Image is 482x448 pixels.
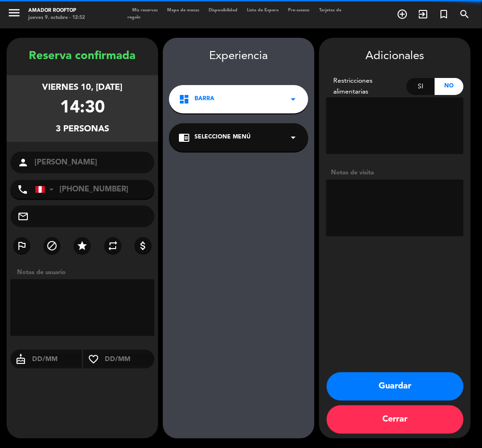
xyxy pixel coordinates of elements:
i: search [459,9,470,20]
i: repeat [107,240,118,251]
i: arrow_drop_down [288,94,299,105]
div: viernes 10, [DATE] [42,81,123,95]
input: DD/MM [104,353,154,365]
i: person [17,157,29,168]
div: 14:30 [60,95,105,122]
span: Mapa de mesas [162,8,204,12]
input: DD/MM [31,353,82,365]
div: Amador Rooftop [28,7,85,14]
i: phone [17,184,28,195]
div: Experiencia [163,47,314,66]
span: Disponibilidad [204,8,242,12]
button: menu [7,6,21,23]
i: attach_money [137,240,149,251]
div: jueves 9. octubre - 12:52 [28,14,85,21]
i: arrow_drop_down [288,132,299,143]
i: turned_in_not [438,9,449,20]
div: Peru (Perú): +51 [35,181,57,198]
i: star [76,240,88,251]
i: chrome_reader_mode [178,132,190,143]
i: block [46,240,58,251]
i: dashboard [178,94,190,105]
i: exit_to_app [417,9,429,20]
div: Si [406,78,435,95]
span: Pre-acceso [283,8,314,12]
div: Adicionales [326,47,464,66]
i: mail_outline [17,211,29,222]
div: Notas de usuario [12,267,158,277]
button: Cerrar [327,405,464,434]
span: Lista de Espera [242,8,283,12]
i: favorite_border [83,353,104,365]
span: Barra [194,95,214,104]
div: Notas de visita [326,168,464,178]
i: add_circle_outline [397,9,408,20]
button: Guardar [327,372,464,401]
i: outlined_flag [16,240,27,251]
div: Restricciones alimentarias [326,76,406,97]
div: 3 personas [56,122,109,136]
div: No [435,78,464,95]
i: cake [10,353,31,365]
span: Seleccione Menú [194,133,251,142]
i: menu [7,6,21,20]
div: Reserva confirmada [7,47,158,66]
span: Mis reservas [127,8,162,12]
